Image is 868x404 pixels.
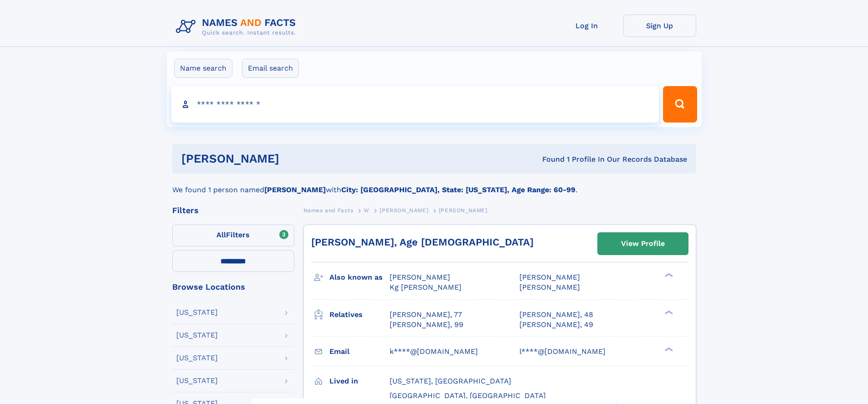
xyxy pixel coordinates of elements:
[242,59,299,78] label: Email search
[329,344,390,359] h3: Email
[329,373,390,389] h3: Lived in
[519,320,593,330] a: [PERSON_NAME], 49
[174,59,232,78] label: Name search
[380,207,428,214] span: [PERSON_NAME]
[172,174,696,195] div: We found 1 person named with .
[411,154,687,164] div: Found 1 Profile In Our Records Database
[390,391,546,400] span: [GEOGRAPHIC_DATA], [GEOGRAPHIC_DATA]
[329,270,390,285] h3: Also known as
[172,283,294,291] div: Browse Locations
[176,377,218,384] div: [US_STATE]
[181,153,411,164] h1: [PERSON_NAME]
[519,273,580,281] span: [PERSON_NAME]
[216,230,226,239] span: All
[172,206,294,215] div: Filters
[519,283,580,291] span: [PERSON_NAME]
[519,310,593,320] a: [PERSON_NAME], 48
[663,309,673,315] div: ❯
[663,86,697,123] button: Search Button
[390,377,511,385] span: [US_STATE], [GEOGRAPHIC_DATA]
[390,283,462,291] span: Kg [PERSON_NAME]
[176,309,218,316] div: [US_STATE]
[364,207,370,214] span: W
[176,354,218,362] div: [US_STATE]
[623,15,696,37] a: Sign Up
[390,320,463,330] a: [PERSON_NAME], 99
[598,233,688,255] a: View Profile
[172,225,294,246] label: Filters
[172,15,303,39] img: Logo Names and Facts
[264,185,326,194] b: [PERSON_NAME]
[176,332,218,339] div: [US_STATE]
[311,236,534,248] a: [PERSON_NAME], Age [DEMOGRAPHIC_DATA]
[341,185,575,194] b: City: [GEOGRAPHIC_DATA], State: [US_STATE], Age Range: 60-99
[621,233,665,254] div: View Profile
[303,205,354,216] a: Names and Facts
[663,272,673,278] div: ❯
[550,15,623,37] a: Log In
[390,273,450,281] span: [PERSON_NAME]
[380,205,428,216] a: [PERSON_NAME]
[663,346,673,352] div: ❯
[390,310,462,320] a: [PERSON_NAME], 77
[439,207,488,214] span: [PERSON_NAME]
[329,307,390,322] h3: Relatives
[364,205,370,216] a: W
[171,86,659,123] input: search input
